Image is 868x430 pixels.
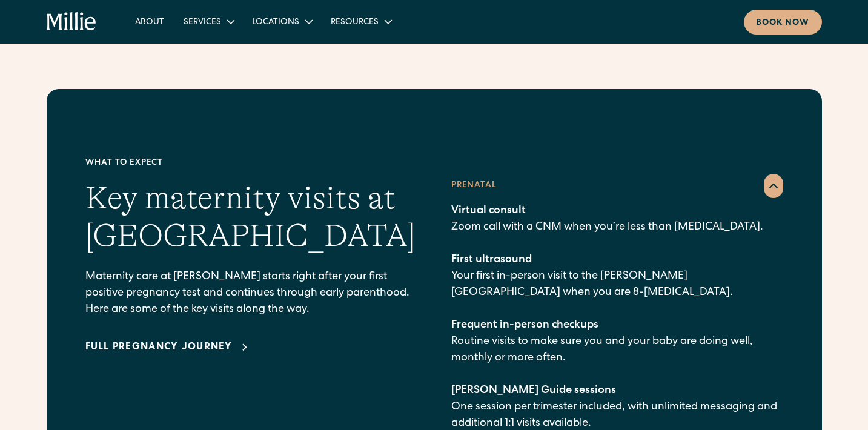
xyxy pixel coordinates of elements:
div: Locations [243,12,321,31]
div: Full pregnancy journey [85,340,233,355]
span: [PERSON_NAME] Guide sessions [451,385,616,396]
div: Prenatal [451,179,497,192]
div: Resources [331,16,379,29]
a: About [125,12,174,31]
span: First ultrasound [451,254,532,265]
p: Maternity care at [PERSON_NAME] starts right after your first positive pregnancy test and continu... [85,269,417,318]
div: Resources [321,12,400,31]
a: Full pregnancy journey [85,340,252,355]
div: Locations [253,16,299,29]
div: What to expect [85,157,417,170]
div: Services [174,12,243,31]
a: Book now [744,10,822,35]
span: Frequent in-person checkups [451,320,598,331]
div: Services [184,16,221,29]
div: Book now [756,17,810,30]
h2: Key maternity visits at [GEOGRAPHIC_DATA] [85,179,417,255]
a: home [47,12,97,31]
span: Virtual consult [451,205,526,216]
